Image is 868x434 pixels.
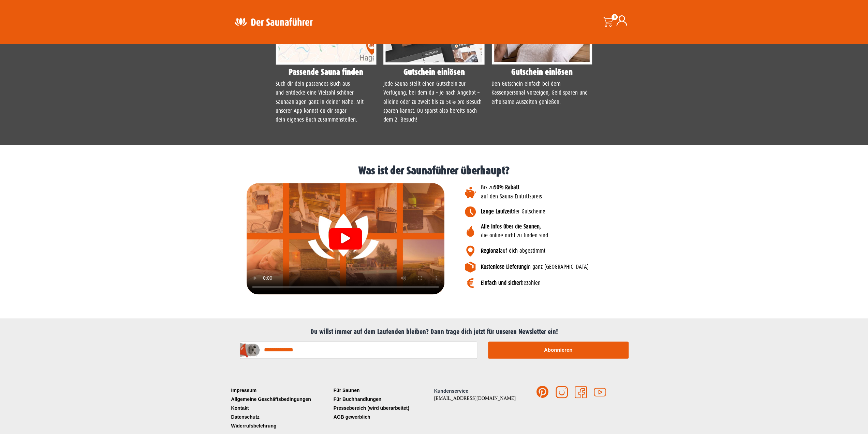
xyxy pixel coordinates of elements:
p: in ganz [GEOGRAPHIC_DATA] [481,263,652,271]
p: auf dich abgestimmt [481,247,652,255]
h1: Was ist der Saunaführer überhaupt? [3,165,865,176]
a: Pressebereich (wird überarbeitet) [332,404,434,412]
a: Impressum [230,386,332,395]
b: 50% Rabatt [494,184,519,191]
p: der Gutscheine [481,207,652,216]
span: Kundenservice [434,388,468,394]
b: Einfach und sicher [481,280,521,286]
a: [EMAIL_ADDRESS][DOMAIN_NAME] [434,396,516,401]
h4: Gutschein einlösen [383,68,485,76]
h4: Gutschein einlösen [491,68,593,76]
h2: Du willst immer auf dem Laufenden bleiben? Dann trage dich jetzt für unseren Newsletter ein! [233,328,635,336]
h4: Passende Sauna finden [276,68,377,76]
p: Bis zu auf den Sauna-Eintrittspreis [481,183,652,201]
a: Datenschutz [230,412,332,421]
p: Such dir dein passendes Buch aus und entdecke eine Vielzahl schöner Saunaanlagen ganz in deiner N... [276,80,377,125]
b: Alle Infos über die Saunen, [481,223,541,230]
p: bezahlen [481,279,652,288]
a: Für Buchhandlungen [332,395,434,404]
a: Allgemeine Geschäftsbedingungen [230,395,332,404]
a: Für Saunen [332,386,434,395]
nav: Menü [230,386,332,430]
p: Jede Sauna stellt einen Gutschein zur Verfügung, bei dem du – je nach Angebot – alleine oder zu z... [383,80,485,125]
a: Kontakt [230,404,332,412]
span: 0 [612,14,618,20]
p: Den Gutschein einfach bei dem Kassenpersonal vorzeigen, Geld sparen und erholsame Auszeiten genie... [491,80,593,107]
button: Abonnieren [488,341,629,359]
p: die online nicht zu finden sind [481,222,652,240]
div: Video abspielen [329,228,362,250]
b: Kostenlose Lieferung [481,264,527,270]
a: Widerrufsbelehrung [230,421,332,430]
b: Regional [481,248,500,254]
a: AGB gewerblich [332,412,434,421]
nav: Menü [332,386,434,421]
b: Lange Laufzeit [481,208,513,215]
